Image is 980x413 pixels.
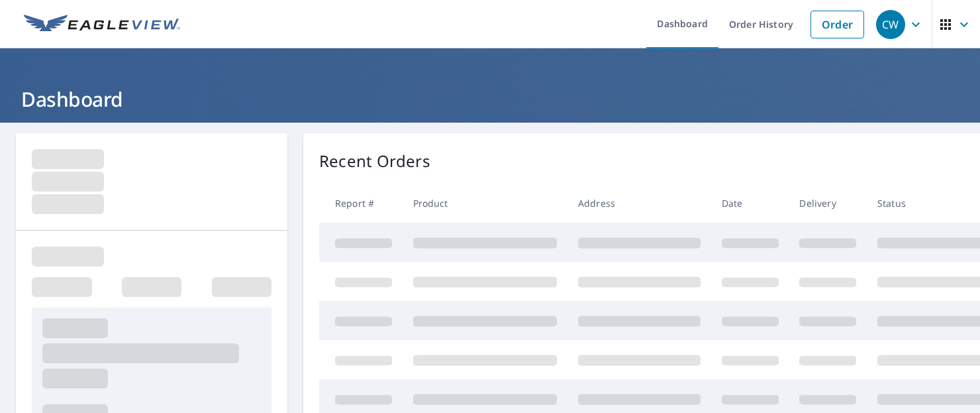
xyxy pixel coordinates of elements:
p: Recent Orders [319,149,430,173]
a: Order [810,11,864,38]
div: CW [876,10,905,39]
th: Delivery [789,184,867,223]
th: Product [403,184,567,223]
th: Address [567,184,711,223]
th: Report # [319,184,403,223]
img: EV Logo [24,15,180,34]
th: Date [711,184,789,223]
h1: Dashboard [16,86,964,113]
